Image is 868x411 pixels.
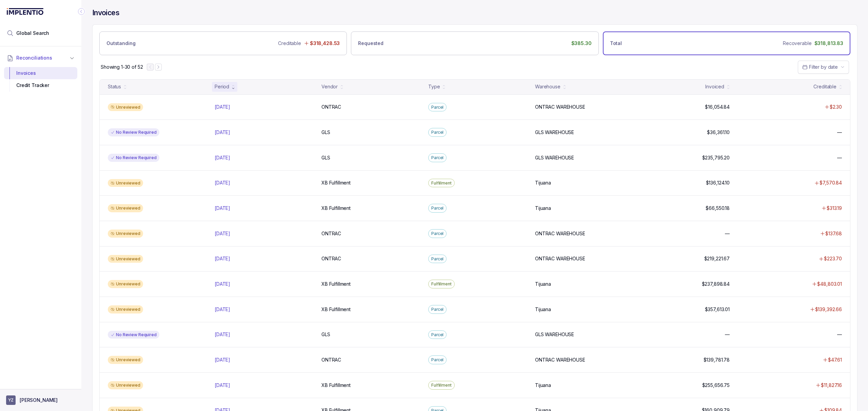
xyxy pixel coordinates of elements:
div: Credit Tracker [9,79,72,91]
p: [DATE] [215,104,230,110]
p: Tijuana [535,306,551,313]
p: $139,781.78 [704,356,730,363]
p: GLS [321,154,330,161]
div: Reconciliations [4,66,77,93]
p: Fulfillment [431,180,452,187]
p: $7,570.84 [820,179,842,186]
p: [DATE] [215,154,230,161]
p: GLS WAREHOUSE [535,331,574,338]
p: $16,054.84 [705,104,730,110]
p: [DATE] [215,356,230,363]
p: Parcel [431,306,443,313]
p: $137.68 [825,230,842,237]
p: [DATE] [215,230,230,237]
p: $223.70 [824,255,842,262]
span: Reconciliations [16,55,52,61]
p: Parcel [431,356,443,363]
p: $36,361.10 [707,129,730,136]
p: ONTRAC [321,356,341,363]
p: XB Fulfillment [321,179,351,186]
p: $385.30 [571,40,592,47]
p: $2.30 [830,104,842,110]
h4: Invoices [92,8,119,18]
p: $48,803.01 [817,281,842,287]
p: $47.61 [828,356,842,363]
div: No Review Required [108,128,159,136]
p: [DATE] [215,129,230,136]
p: Parcel [431,129,443,136]
p: $66,550.18 [706,205,730,212]
p: GLS WAREHOUSE [535,154,574,161]
p: — [725,230,730,237]
div: Warehouse [535,83,560,90]
span: User initials [6,395,16,405]
div: Unreviewed [108,305,143,313]
div: No Review Required [108,331,159,339]
div: No Review Required [108,154,159,162]
div: Unreviewed [108,179,143,187]
p: Outstanding [106,40,135,47]
p: Fulfillment [431,382,452,389]
div: Unreviewed [108,230,143,238]
p: $11,827.16 [821,382,842,389]
p: Parcel [431,256,443,262]
p: Tijuana [535,205,551,212]
button: User initials[PERSON_NAME] [6,395,75,405]
p: ONTRAC [321,104,341,110]
div: Unreviewed [108,204,143,212]
div: Creditable [813,83,836,90]
p: Tijuana [535,382,551,389]
p: Recoverable [783,40,811,47]
span: Filter by date [809,64,838,70]
p: [DATE] [215,281,230,287]
div: Invoices [9,67,72,79]
p: Parcel [431,154,443,161]
div: Unreviewed [108,103,143,111]
p: Showing 1-30 of 52 [101,64,143,70]
p: [DATE] [215,255,230,262]
p: Parcel [431,230,443,237]
p: $313.19 [827,205,842,212]
div: Invoiced [705,83,724,90]
p: Parcel [431,331,443,338]
p: ONTRAC WAREHOUSE [535,255,585,262]
p: Parcel [431,104,443,111]
p: $357,613.01 [705,306,730,313]
p: $318,428.53 [310,40,340,47]
p: ONTRAC [321,230,341,237]
div: Type [428,83,440,90]
p: ONTRAC WAREHOUSE [535,356,585,363]
p: ONTRAC [321,255,341,262]
div: Unreviewed [108,255,143,263]
p: $139,392.66 [815,306,842,313]
p: Parcel [431,205,443,212]
div: Vendor [321,83,338,90]
p: Tijuana [535,179,551,186]
div: Unreviewed [108,356,143,364]
p: $219,221.67 [704,255,730,262]
button: Next Page [155,64,162,70]
button: Reconciliations [4,50,77,65]
p: — [837,129,842,136]
p: [DATE] [215,179,230,186]
p: [PERSON_NAME] [20,397,58,404]
p: [DATE] [215,331,230,338]
p: Fulfillment [431,281,452,287]
p: $255,656.75 [702,382,730,389]
p: [DATE] [215,306,230,313]
p: Creditable [278,40,301,47]
p: Tijuana [535,281,551,287]
div: Collapse Icon [77,7,85,16]
div: Status [108,83,121,90]
p: ONTRAC WAREHOUSE [535,230,585,237]
p: XB Fulfillment [321,205,351,212]
p: — [837,154,842,161]
p: [DATE] [215,205,230,212]
p: $318,813.83 [814,40,843,47]
p: XB Fulfillment [321,281,351,287]
p: XB Fulfillment [321,382,351,389]
search: Date Range Picker [802,64,838,70]
div: Remaining page entries [101,64,143,70]
div: Unreviewed [108,381,143,389]
p: [DATE] [215,382,230,389]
